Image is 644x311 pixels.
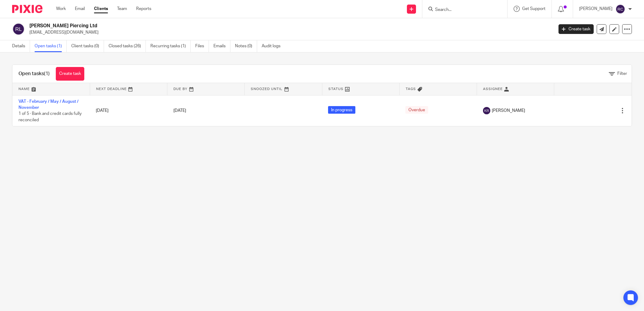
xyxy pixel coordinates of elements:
[150,40,191,52] a: Recurring tasks (1)
[75,6,85,12] a: Email
[522,7,545,11] span: Get Support
[56,67,84,81] a: Create task
[406,87,416,91] span: Tags
[12,23,25,35] img: svg%3E
[483,107,490,114] img: svg%3E
[617,72,627,76] span: Filter
[328,106,355,114] span: In progress
[44,71,50,76] span: (1)
[109,40,146,52] a: Closed tasks (26)
[29,29,549,35] p: [EMAIL_ADDRESS][DOMAIN_NAME]
[195,40,209,52] a: Files
[71,40,104,52] a: Client tasks (0)
[18,99,79,110] a: VAT - February / May / August / November
[12,40,30,52] a: Details
[434,7,489,13] input: Search
[18,112,82,122] span: 1 of 5 · Bank and credit cards fully reconciled
[136,6,151,12] a: Reports
[56,6,66,12] a: Work
[235,40,257,52] a: Notes (0)
[262,40,285,52] a: Audit logs
[615,4,625,14] img: svg%3E
[405,106,428,114] span: Overdue
[18,71,50,77] h1: Open tasks
[90,95,167,126] td: [DATE]
[117,6,127,12] a: Team
[328,87,344,91] span: Status
[173,109,186,113] span: [DATE]
[492,108,525,114] span: [PERSON_NAME]
[12,5,42,13] img: Pixie
[251,87,283,91] span: Snoozed Until
[579,6,612,12] p: [PERSON_NAME]
[94,6,108,12] a: Clients
[35,40,67,52] a: Open tasks (1)
[29,23,445,29] h2: [PERSON_NAME] Piercing Ltd
[213,40,230,52] a: Emails
[558,24,594,34] a: Create task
